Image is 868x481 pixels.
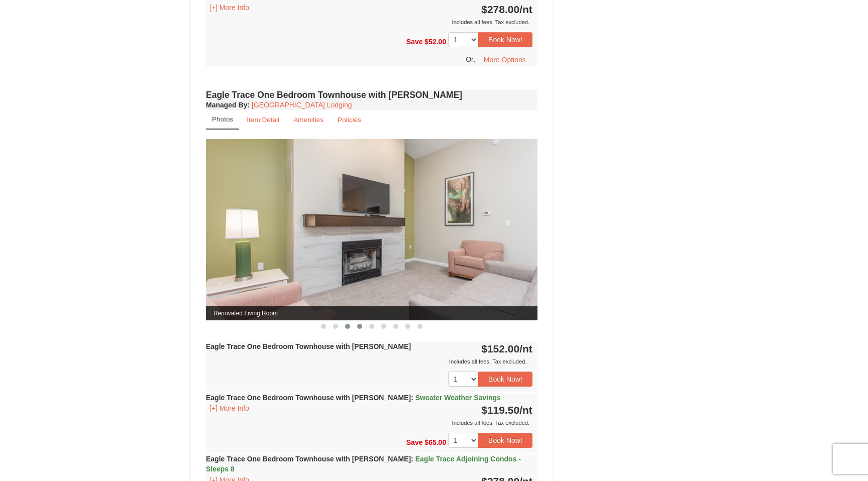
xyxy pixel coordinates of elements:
[411,455,413,463] span: :
[240,110,286,130] a: Item Detail
[466,55,475,63] span: Or,
[415,394,501,402] span: Sweater Weather Savings
[478,433,532,448] button: Book Now!
[252,101,352,109] a: [GEOGRAPHIC_DATA] Lodging
[411,394,413,402] span: :
[519,404,532,416] span: /nt
[206,90,537,100] h4: Eagle Trace One Bedroom Townhouse with [PERSON_NAME]
[206,110,239,130] a: Photos
[206,455,521,473] span: Eagle Trace Adjoining Condos - Sleeps 8
[206,306,537,320] span: Renovated Living Room
[481,4,519,15] span: $278.00
[481,404,519,416] span: $119.50
[247,116,279,124] small: Item Detail
[212,115,233,123] small: Photos
[406,438,423,446] span: Save
[206,139,537,320] img: Renovated Living Room
[338,116,361,124] small: Policies
[519,4,532,15] span: /nt
[424,438,446,446] span: $65.00
[206,418,532,428] div: Includes all fees. Tax excluded.
[477,52,532,67] button: More Options
[478,372,532,387] button: Book Now!
[331,110,368,130] a: Policies
[519,343,532,354] span: /nt
[206,356,532,367] div: Includes all fees. Tax excluded.
[406,37,423,45] span: Save
[478,32,532,47] button: Book Now!
[206,342,411,350] strong: Eagle Trace One Bedroom Townhouse with [PERSON_NAME]
[206,394,501,402] strong: Eagle Trace One Bedroom Townhouse with [PERSON_NAME]
[424,37,446,45] span: $52.00
[481,343,532,354] strong: $152.00
[293,116,323,124] small: Amenities
[206,101,250,109] strong: :
[206,2,253,13] button: [+] More Info
[206,403,253,414] button: [+] More Info
[206,17,532,27] div: Includes all fees. Tax excluded.
[287,110,330,130] a: Amenities
[206,101,247,109] span: Managed By
[206,455,521,473] strong: Eagle Trace One Bedroom Townhouse with [PERSON_NAME]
